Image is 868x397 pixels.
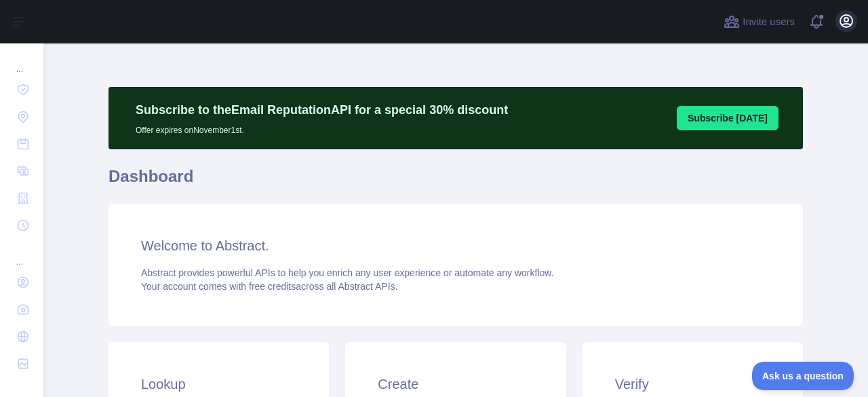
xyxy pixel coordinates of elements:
[141,281,397,292] span: Your account comes with across all Abstract APIs.
[677,106,778,130] button: Subscribe [DATE]
[378,375,533,394] h3: Create
[615,375,770,394] h3: Verify
[136,119,508,136] p: Offer expires on November 1st.
[752,362,854,390] iframe: Toggle Customer Support
[11,48,33,75] div: ...
[141,236,770,255] h3: Welcome to Abstract.
[743,14,795,30] span: Invite users
[11,240,33,267] div: ...
[249,281,296,292] span: free credits
[136,100,508,119] p: Subscribe to the Email Reputation API for a special 30 % discount
[721,11,797,33] button: Invite users
[141,267,554,278] span: Abstract provides powerful APIs to help you enrich any user experience or automate any workflow.
[141,375,296,394] h3: Lookup
[108,166,803,198] h1: Dashboard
